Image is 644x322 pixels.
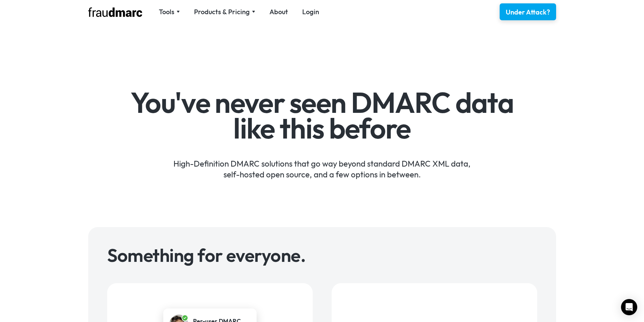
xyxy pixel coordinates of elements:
[159,7,174,17] div: Tools
[159,7,180,17] div: Tools
[302,7,319,17] a: Login
[621,299,637,315] div: Open Intercom Messenger
[107,246,537,264] h3: Something for everyone.
[126,148,518,180] div: High-Definition DMARC solutions that go way beyond standard DMARC XML data, self-hosted open sour...
[500,3,556,20] a: Under Attack?
[126,90,518,141] h1: You've never seen DMARC data like this before
[269,7,288,17] a: About
[194,7,255,17] div: Products & Pricing
[506,7,550,17] div: Under Attack?
[194,7,250,17] div: Products & Pricing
